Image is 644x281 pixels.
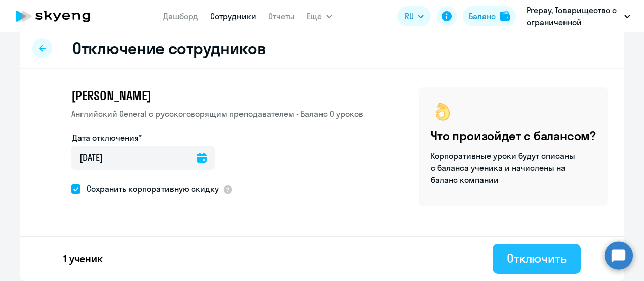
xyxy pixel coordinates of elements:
span: [PERSON_NAME] [71,87,151,104]
input: дд.мм.гггг [71,146,215,170]
span: RU [405,10,414,22]
a: Дашборд [163,11,198,21]
button: RU [397,6,431,26]
img: ok [431,100,455,124]
div: Баланс [469,10,496,22]
p: Prepay, Товарищество с ограниченной ответственностью «ITX (Айтикс)» (ТОО «ITX (Айтикс)») [527,4,620,28]
img: balance [500,11,510,21]
button: Prepay, Товарищество с ограниченной ответственностью «ITX (Айтикс)» (ТОО «ITX (Айтикс)») [522,4,635,28]
p: Английский General с русскоговорящим преподавателем • Баланс 0 уроков [71,108,363,120]
button: Балансbalance [463,6,516,26]
a: Сотрудники [210,11,256,21]
h2: Отключение сотрудников [72,38,266,58]
p: 1 ученик [63,252,103,266]
a: Отчеты [268,11,295,21]
span: Ещё [307,10,322,22]
button: Ещё [307,6,332,26]
button: Отключить [493,244,581,274]
span: Сохранить корпоративную скидку [80,182,219,195]
div: Отключить [507,250,567,266]
p: Корпоративные уроки будут списаны с баланса ученика и начислены на баланс компании [431,150,577,186]
h4: Что произойдет с балансом? [431,128,596,144]
label: Дата отключения* [72,132,142,144]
